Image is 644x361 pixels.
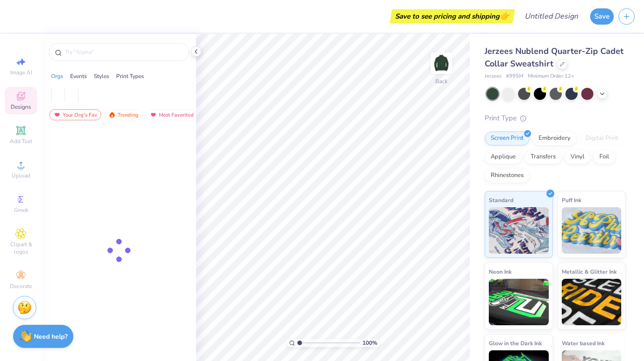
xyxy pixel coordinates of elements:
input: Try "Alpha" [64,47,183,57]
input: Untitled Design [517,7,585,26]
img: Metallic & Glitter Ink [562,279,622,325]
div: Embroidery [532,131,577,145]
span: Decorate [10,282,32,290]
span: Neon Ink [489,267,512,276]
span: Jerzees Nublend Quarter-Zip Cadet Collar Sweatshirt [485,46,624,69]
span: 👉 [499,10,510,21]
img: trending.gif [108,112,116,118]
img: most_fav.gif [53,112,61,118]
div: Events [70,72,87,80]
span: Standard [489,195,513,205]
img: most_fav.gif [150,112,157,118]
div: Styles [94,72,109,80]
span: Clipart & logos [5,241,37,256]
div: Transfers [525,150,562,164]
div: Print Type [485,113,625,124]
div: Save to see pricing and shipping [392,9,513,23]
div: Vinyl [565,150,591,164]
span: Water based Ink [562,338,605,348]
span: # 995M [506,72,523,80]
span: Jerzees [485,72,501,80]
div: Print Types [116,72,144,80]
div: Applique [485,150,522,164]
button: Save [590,8,614,25]
span: Minimum Order: 12 + [528,72,574,80]
div: Back [435,77,447,85]
div: Screen Print [485,131,530,145]
span: Glow in the Dark Ink [489,338,542,348]
img: Back [432,54,451,72]
span: Greek [14,206,28,214]
span: Upload [12,172,30,179]
span: Image AI [10,69,32,76]
div: Digital Print [579,131,624,145]
span: Puff Ink [562,195,581,205]
div: Most Favorited [145,109,198,120]
div: Trending [104,109,143,120]
span: Metallic & Glitter Ink [562,267,617,276]
span: Designs [11,103,31,111]
div: Rhinestones [485,169,530,183]
img: Puff Ink [562,207,622,254]
img: Standard [489,207,549,254]
div: Your Org's Fav [49,109,101,120]
strong: Need help? [34,332,67,341]
img: Neon Ink [489,279,549,325]
div: Foil [593,150,615,164]
span: 100 % [362,339,377,347]
span: Add Text [10,138,32,145]
div: Orgs [51,72,63,80]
